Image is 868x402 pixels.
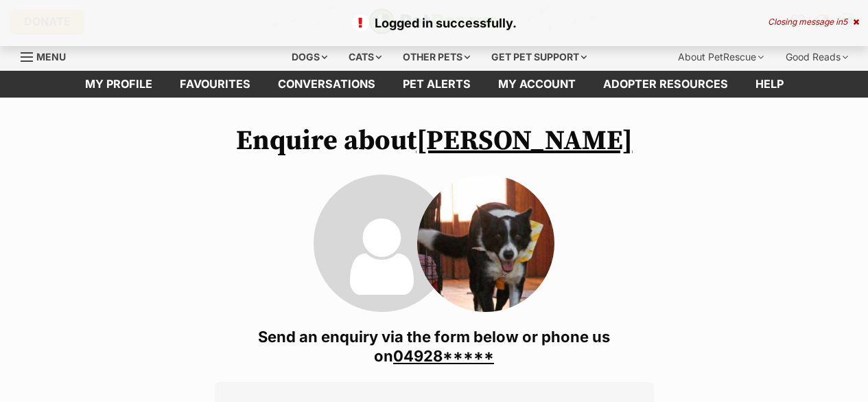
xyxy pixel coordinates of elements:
a: [PERSON_NAME] [417,124,633,158]
a: Favourites [166,71,264,98]
div: Cats [339,43,391,71]
a: Help [742,71,797,98]
div: Good Reads [776,43,858,71]
a: Adopter resources [589,71,742,98]
div: Dogs [282,43,337,71]
div: Other pets [393,43,480,71]
a: My profile [71,71,166,98]
h3: Send an enquiry via the form below or phone us on [215,327,654,366]
h1: Enquire about [215,125,654,157]
a: Menu [21,43,75,68]
a: Pet alerts [389,71,484,98]
span: Menu [36,51,66,63]
div: About PetRescue [668,43,773,71]
a: conversations [264,71,389,98]
a: My account [484,71,589,98]
div: Get pet support [482,43,596,71]
img: Millie [417,175,554,312]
